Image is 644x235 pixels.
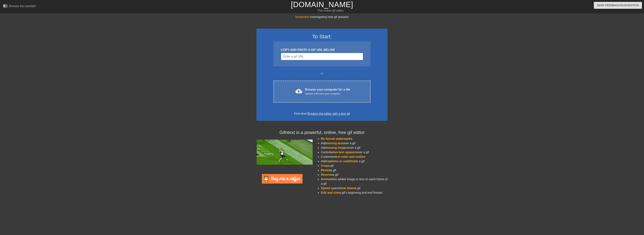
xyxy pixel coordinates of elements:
div: Browse the tutorials! [9,4,36,8]
div: Upload a file from your computer [305,92,350,96]
li: Control over a gif [321,150,388,155]
span: Reverse [321,173,332,176]
span: Edit and trim [321,191,339,194]
span: Crop [321,164,328,167]
div: or [266,71,378,76]
span: cloud_upload [295,88,302,94]
img: football_small.gif [256,140,313,165]
span: No forced watermarks [321,137,352,140]
a: Browse the tutorials! [3,4,36,9]
li: Add over a gif [321,146,388,150]
a: Explore the editor with a test gif [308,112,350,115]
li: a gif [321,168,388,173]
span: Animate [321,178,333,181]
li: Add over a gif [321,141,388,146]
button: Send Feedback/Suggestion [594,2,642,9]
div: COPY AND PASTE A GIF URL BELOW [281,48,363,52]
li: a gif's beginning and end frames [321,190,388,195]
span: Speed up [321,187,334,190]
span: moving text [326,142,343,145]
div: First time? [261,112,383,116]
span: captions or subtitles [326,160,356,163]
span: when text appears [331,151,357,154]
span: Send Feedback/Suggestion [597,3,639,8]
span: slow down [339,187,355,190]
span: moving images [326,146,348,149]
div: The online gif editor [217,8,445,13]
li: a gif [321,173,388,177]
li: a gif [321,164,388,168]
span: text color and outline [335,155,365,158]
div: Investigating new gif presets! [256,15,388,19]
h3: To Start: [261,33,383,40]
div: Browse your computer for a file [305,87,350,96]
li: Add to a gif [321,159,388,164]
li: Customize [321,155,388,159]
span: menu_book [3,4,7,8]
a: [DOMAIN_NAME] [291,0,353,9]
input: Username [281,53,363,60]
li: and a gif [321,186,388,190]
img: Buy Me A Coffee [262,174,303,184]
h4: Gifntext is a powerful, online, free gif editor [256,130,388,135]
li: the added image or text on each frame of a gif [321,177,388,186]
span: November: [295,15,310,19]
span: Resize [321,169,330,172]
